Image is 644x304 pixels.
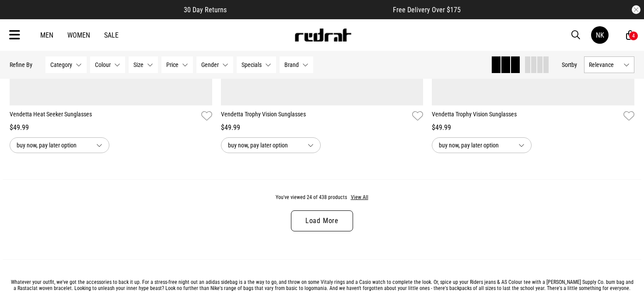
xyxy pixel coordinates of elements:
[17,140,89,150] span: buy now, pay later option
[626,31,634,40] a: 4
[201,61,219,68] span: Gender
[184,6,227,14] span: 30 Day Returns
[90,56,125,73] button: Colour
[10,137,109,153] button: buy now, pay later option
[10,122,212,133] div: $49.99
[432,137,532,153] button: buy now, pay later option
[244,5,375,14] iframe: Customer reviews powered by Trustpilot
[40,31,53,39] a: Men
[221,122,423,133] div: $49.99
[67,31,90,39] a: Women
[45,56,87,73] button: Category
[95,61,111,68] span: Colour
[393,6,461,14] span: Free Delivery Over $175
[221,137,321,153] button: buy now, pay later option
[571,61,577,68] span: by
[50,61,72,68] span: Category
[10,279,634,291] p: Whatever your outfit, we've got the accessories to back it up. For a stress-free night out an adi...
[280,56,313,73] button: Brand
[589,61,620,68] span: Relevance
[276,194,347,200] span: You've viewed 24 of 438 products
[196,56,233,73] button: Gender
[10,61,32,68] p: Refine By
[284,61,299,68] span: Brand
[294,28,352,42] img: Redrat logo
[291,210,353,231] a: Load More
[10,110,198,122] a: Vendetta Heat Seeker Sunglasses
[129,56,158,73] button: Size
[221,110,409,122] a: Vendetta Trophy Vision Sunglasses
[350,194,369,202] button: View All
[439,140,511,150] span: buy now, pay later option
[7,3,33,30] button: Open LiveChat chat widget
[241,61,262,68] span: Specials
[562,59,577,70] button: Sortby
[166,61,178,68] span: Price
[632,33,635,39] div: 4
[104,31,119,39] a: Sale
[584,56,634,73] button: Relevance
[432,110,620,122] a: Vendetta Trophy Vision Sunglasses
[237,56,276,73] button: Specials
[596,31,604,39] div: NK
[133,61,143,68] span: Size
[432,122,634,133] div: $49.99
[228,140,301,150] span: buy now, pay later option
[161,56,193,73] button: Price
